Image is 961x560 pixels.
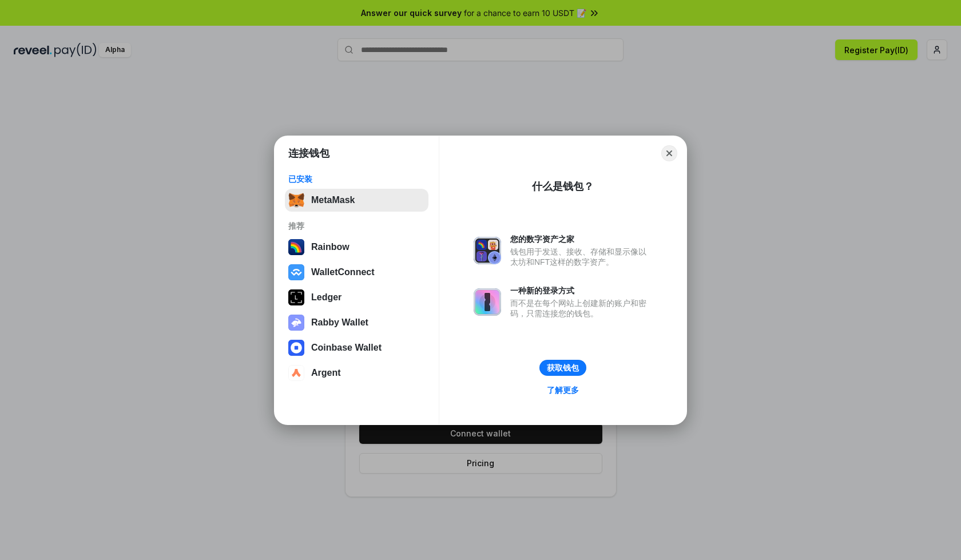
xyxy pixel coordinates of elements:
[661,145,677,161] button: Close
[285,311,428,334] button: Rabby Wallet
[288,239,304,255] img: svg+xml,%3Csvg%20width%3D%22120%22%20height%3D%22120%22%20viewBox%3D%220%200%20120%20120%22%20fil...
[288,315,304,331] img: svg+xml,%3Csvg%20xmlns%3D%22http%3A%2F%2Fwww.w3.org%2F2000%2Fsvg%22%20fill%3D%22none%22%20viewBox...
[547,363,579,373] div: 获取钱包
[510,247,652,267] div: 钱包用于发送、接收、存储和显示像以太坊和NFT这样的数字资产。
[285,286,428,309] button: Ledger
[311,267,375,277] div: WalletConnect
[474,288,501,316] img: svg+xml,%3Csvg%20xmlns%3D%22http%3A%2F%2Fwww.w3.org%2F2000%2Fsvg%22%20fill%3D%22none%22%20viewBox...
[510,234,652,244] div: 您的数字资产之家
[311,368,341,378] div: Argent
[288,340,304,356] img: svg+xml,%3Csvg%20width%3D%2228%22%20height%3D%2228%22%20viewBox%3D%220%200%2028%2028%22%20fill%3D...
[288,365,304,381] img: svg+xml,%3Csvg%20width%3D%2228%22%20height%3D%2228%22%20viewBox%3D%220%200%2028%2028%22%20fill%3D...
[288,264,304,280] img: svg+xml,%3Csvg%20width%3D%2228%22%20height%3D%2228%22%20viewBox%3D%220%200%2028%2028%22%20fill%3D...
[311,242,350,252] div: Rainbow
[510,285,652,296] div: 一种新的登录方式
[311,343,382,353] div: Coinbase Wallet
[311,195,355,205] div: MetaMask
[540,383,586,398] a: 了解更多
[285,236,428,259] button: Rainbow
[288,192,304,208] img: svg+xml,%3Csvg%20fill%3D%22none%22%20height%3D%2233%22%20viewBox%3D%220%200%2035%2033%22%20width%...
[288,289,304,305] img: svg+xml,%3Csvg%20xmlns%3D%22http%3A%2F%2Fwww.w3.org%2F2000%2Fsvg%22%20width%3D%2228%22%20height%3...
[539,360,586,376] button: 获取钱包
[285,189,428,212] button: MetaMask
[474,237,501,264] img: svg+xml,%3Csvg%20xmlns%3D%22http%3A%2F%2Fwww.w3.org%2F2000%2Fsvg%22%20fill%3D%22none%22%20viewBox...
[311,292,341,303] div: Ledger
[547,385,579,395] div: 了解更多
[510,298,652,319] div: 而不是在每个网站上创建新的账户和密码，只需连接您的钱包。
[288,221,425,231] div: 推荐
[288,146,329,160] h1: 连接钱包
[311,317,368,328] div: Rabby Wallet
[285,362,428,384] button: Argent
[285,336,428,359] button: Coinbase Wallet
[288,174,425,184] div: 已安装
[285,261,428,284] button: WalletConnect
[532,180,594,193] div: 什么是钱包？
